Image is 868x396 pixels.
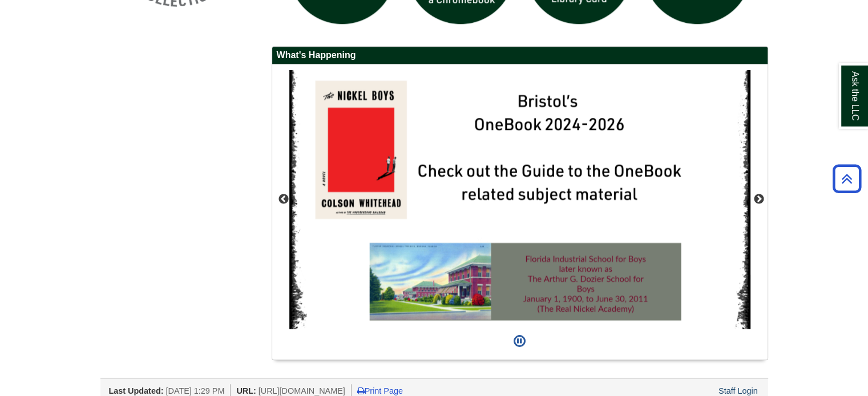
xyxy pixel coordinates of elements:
[289,70,750,329] img: The Nickel Boys OneBook
[289,70,750,329] div: This box contains rotating images
[718,386,758,395] a: Staff Login
[236,386,256,395] span: URL:
[357,387,365,395] i: Print Page
[109,386,164,395] span: Last Updated:
[165,386,224,395] span: [DATE] 1:29 PM
[357,386,403,395] a: Print Page
[278,194,289,205] button: Previous
[510,329,529,354] button: Pause
[272,47,768,64] h2: What's Happening
[753,194,765,205] button: Next
[259,386,345,395] span: [URL][DOMAIN_NAME]
[829,171,865,186] a: Back to Top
